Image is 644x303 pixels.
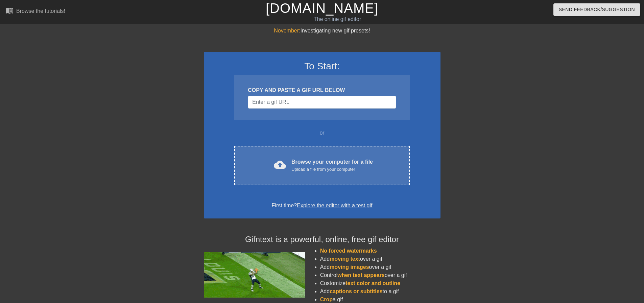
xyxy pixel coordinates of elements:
span: text color and outline [345,280,400,286]
span: November: [274,28,300,33]
li: Add over a gif [320,255,440,263]
span: Send Feedback/Suggestion [559,5,635,14]
div: First time? [213,202,432,210]
span: moving images [330,264,369,270]
h3: To Start: [213,61,432,72]
span: cloud_upload [274,159,286,171]
span: captions or subtitles [330,288,382,294]
li: Add to a gif [320,287,440,296]
span: No forced watermarks [320,248,377,254]
li: Control over a gif [320,271,440,279]
div: or [221,129,423,137]
div: Upload a file from your computer [291,166,373,173]
li: Add over a gif [320,263,440,271]
span: when text appears [337,272,385,278]
li: Customize [320,279,440,287]
div: Browse the tutorials! [16,8,65,14]
a: [DOMAIN_NAME] [266,1,378,16]
div: The online gif editor [218,15,457,23]
span: menu_book [5,6,14,15]
div: COPY AND PASTE A GIF URL BELOW [248,86,396,94]
div: Browse your computer for a file [291,158,373,173]
div: Investigating new gif presets! [204,27,440,35]
img: football_small.gif [204,252,305,298]
input: Username [248,96,396,109]
button: Send Feedback/Suggestion [553,3,640,16]
a: Explore the editor with a test gif [297,203,372,208]
span: moving text [330,256,360,262]
a: Browse the tutorials! [5,6,65,17]
h4: Gifntext is a powerful, online, free gif editor [204,235,440,244]
span: Crop [320,297,333,302]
